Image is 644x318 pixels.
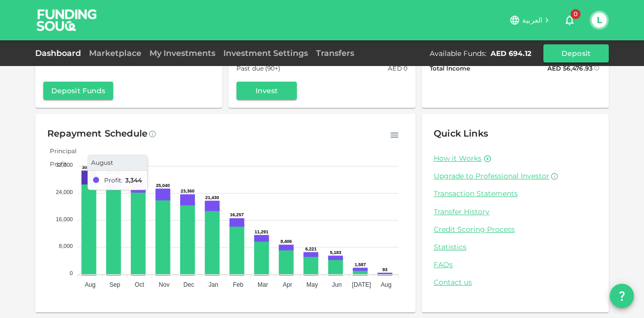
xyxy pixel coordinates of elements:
tspan: Oct [135,281,144,288]
a: Dashboard [35,48,85,58]
tspan: Sep [110,281,121,288]
tspan: Mar [258,281,268,288]
div: Available Funds : [430,48,487,58]
div: AED 694.12 [491,48,531,58]
a: FAQs [434,260,597,270]
tspan: 16,000 [56,216,73,222]
button: Invest [236,82,297,100]
button: L [592,13,607,28]
a: Upgrade to Professional Investor [434,171,597,181]
a: Statistics [434,242,597,252]
tspan: 24,000 [56,189,73,195]
a: Contact us [434,278,597,287]
button: Deposit Funds [43,82,113,100]
tspan: Jan [209,281,218,288]
div: AED 56,476.93 [547,63,593,74]
button: 0 [559,10,580,30]
tspan: 8,000 [59,243,73,249]
a: Transfers [312,48,358,58]
span: 0 [571,9,581,19]
span: Past due (90+) [236,63,281,74]
tspan: 0 [70,270,73,276]
span: Upgrade to Professional Investor [434,171,549,180]
tspan: 32,000 [56,162,73,168]
a: Investment Settings [219,48,312,58]
span: Principal [42,147,76,155]
a: My Investments [145,48,219,58]
tspan: Dec [184,281,194,288]
tspan: Jun [332,281,342,288]
tspan: May [306,281,318,288]
a: How it Works [434,154,481,163]
a: Transaction Statements [434,189,597,199]
button: Deposit [543,44,609,62]
a: Credit Scoring Process [434,225,597,234]
a: Marketplace [85,48,145,58]
span: العربية [522,16,542,25]
div: AED 0 [388,63,408,74]
span: Profit [42,160,67,168]
tspan: Nov [159,281,170,288]
tspan: Aug [381,281,391,288]
a: Transfer History [434,207,597,217]
tspan: Feb [233,281,244,288]
span: Total Income [430,63,470,74]
tspan: Apr [283,281,292,288]
tspan: Aug [85,281,95,288]
div: Repayment Schedule [47,126,147,142]
tspan: [DATE] [352,281,371,288]
button: question [610,284,634,308]
span: Quick Links [434,128,488,139]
